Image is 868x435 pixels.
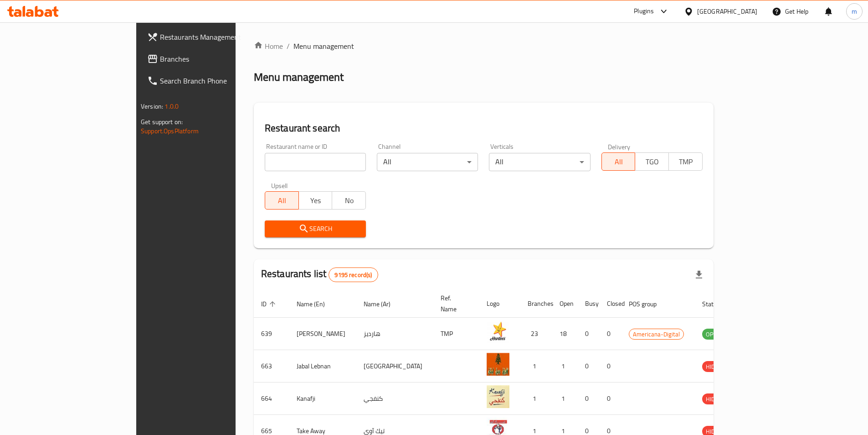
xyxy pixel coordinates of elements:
[702,299,732,309] span: Status
[289,350,356,383] td: Jabal Lebnan
[487,353,509,376] img: Jabal Lebnan
[606,155,632,168] span: All
[600,383,621,415] td: 0
[289,383,356,415] td: Kanafji
[578,383,600,415] td: 0
[329,271,377,279] span: 9195 record(s)
[297,299,337,309] span: Name (En)
[668,152,703,171] button: TMP
[141,125,199,137] a: Support.OpsPlatform
[272,223,359,235] span: Search
[265,220,366,237] button: Search
[293,41,354,52] span: Menu management
[629,299,668,309] span: POS group
[160,53,274,64] span: Branches
[688,264,710,286] div: Export file
[265,191,299,210] button: All
[600,290,621,318] th: Closed
[639,155,665,168] span: TGO
[164,100,179,112] span: 1.0.0
[377,153,478,171] div: All
[697,6,757,16] div: [GEOGRAPHIC_DATA]
[520,318,552,350] td: 23
[487,385,509,408] img: Kanafji
[552,318,578,350] td: 18
[552,383,578,415] td: 1
[303,194,329,207] span: Yes
[578,290,600,318] th: Busy
[608,143,631,150] label: Delivery
[520,290,552,318] th: Branches
[265,121,703,135] h2: Restaurant search
[635,152,669,171] button: TGO
[702,362,729,372] span: HIDDEN
[601,152,636,171] button: All
[140,26,281,48] a: Restaurants Management
[289,318,356,350] td: [PERSON_NAME]
[479,290,520,318] th: Logo
[336,194,362,207] span: No
[702,361,729,372] div: HIDDEN
[298,191,333,210] button: Yes
[600,350,621,383] td: 0
[261,267,378,282] h2: Restaurants list
[261,299,278,309] span: ID
[160,31,274,42] span: Restaurants Management
[332,191,366,210] button: No
[269,194,295,207] span: All
[489,153,590,171] div: All
[160,75,274,86] span: Search Branch Phone
[702,393,729,404] div: HIDDEN
[629,329,683,340] span: Americana-Digital
[271,182,288,189] label: Upsell
[852,6,857,16] span: m
[364,299,402,309] span: Name (Ar)
[287,41,290,52] li: /
[702,329,724,340] span: OPEN
[702,394,729,404] span: HIDDEN
[578,350,600,383] td: 0
[356,350,433,383] td: [GEOGRAPHIC_DATA]
[552,290,578,318] th: Open
[600,318,621,350] td: 0
[141,116,183,128] span: Get support on:
[433,318,479,350] td: TMP
[254,41,714,52] nav: breadcrumb
[487,320,509,343] img: Hardee's
[140,70,281,92] a: Search Branch Phone
[356,318,433,350] td: هارديز
[265,153,366,171] input: Search for restaurant name or ID..
[520,350,552,383] td: 1
[520,383,552,415] td: 1
[329,267,378,282] div: Total records count
[673,155,699,168] span: TMP
[578,318,600,350] td: 0
[634,6,654,17] div: Plugins
[140,48,281,70] a: Branches
[441,293,468,314] span: Ref. Name
[254,70,344,84] h2: Menu management
[141,100,163,112] span: Version:
[356,383,433,415] td: كنفجي
[552,350,578,383] td: 1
